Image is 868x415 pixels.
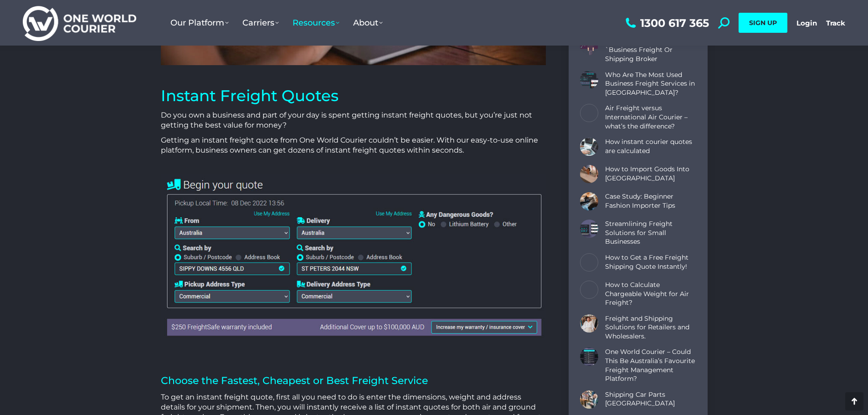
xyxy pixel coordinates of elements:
img: One World Courier [23,5,136,41]
a: How instant courier quotes are calculated [605,138,696,155]
a: SIGN UP [739,13,787,33]
a: Post image [580,138,598,156]
span: About [353,18,383,28]
a: Our Platform [164,9,236,37]
a: Post image [580,220,598,238]
a: How to Import Goods Into [GEOGRAPHIC_DATA] [605,165,696,183]
a: Resources [286,9,346,37]
p: Getting an instant freight quote from One World Courier couldn’t be easier. With our easy-to-use ... [161,135,546,156]
a: Post image [580,253,598,272]
p: Do you own a business and part of your day is spent getting instant freight quotes, but you’re ju... [161,110,546,131]
img: One World Courier - begining a freight quote [161,174,546,339]
a: 5 Reasons To Use A `Business Freight Or Shipping Broker [605,37,696,64]
a: How to Calculate Chargeable Weight for Air Freight? [605,281,696,307]
a: 1300 617 365 [623,17,709,29]
h1: Instant Freight Quotes [161,86,546,106]
a: Air Freight versus International Air Courier – what’s the difference? [605,104,696,131]
a: Post image [580,192,598,210]
a: Post image [580,314,598,333]
a: Post image [580,390,598,409]
a: Post image [580,281,598,299]
a: Post image [580,104,598,122]
a: Who Are The Most Used Business Freight Services in [GEOGRAPHIC_DATA]? [605,71,696,97]
a: Post image [580,165,598,183]
a: Freight and Shipping Solutions for Retailers and Wholesalers. [605,314,696,341]
span: Resources [293,18,339,28]
span: Carriers [242,18,279,28]
a: Post image [580,37,598,55]
a: Carriers [236,9,286,37]
a: How to Get a Free Freight Shipping Quote Instantly! [605,253,696,271]
a: Streamlining Freight Solutions for Small Businesses [605,220,696,246]
a: Track [826,19,845,27]
a: Shipping Car Parts [GEOGRAPHIC_DATA] [605,390,696,408]
a: About [346,9,390,37]
a: One World Courier – Could This Be Australia’s Favourite Freight Management Platform? [605,348,696,383]
a: Post image [580,348,598,366]
a: Case Study: Beginner Fashion Importer Tips [605,192,696,210]
span: Our Platform [170,18,229,28]
a: Post image [580,71,598,89]
a: Login [796,19,817,27]
span: SIGN UP [749,19,777,27]
h2: Choose the Fastest, Cheapest or Best Freight Service [161,361,546,388]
